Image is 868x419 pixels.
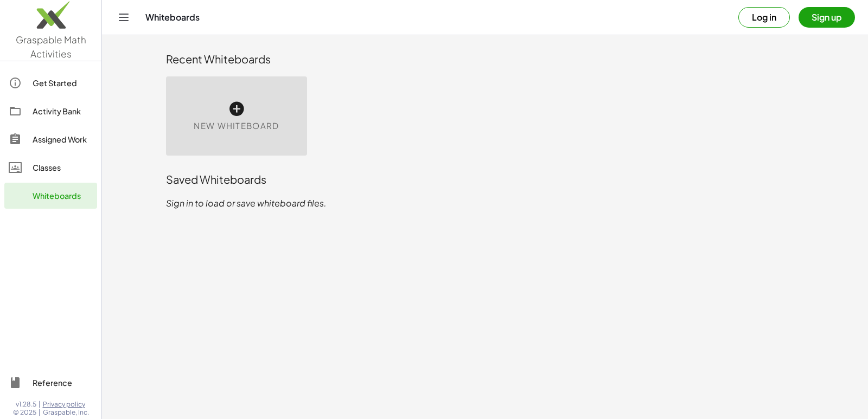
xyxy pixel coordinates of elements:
button: Sign up [799,7,855,28]
a: Classes [4,154,97,181]
div: Classes [33,161,93,174]
span: Graspable Math Activities [16,34,86,60]
div: Saved Whiteboards [166,172,804,187]
div: Recent Whiteboards [166,51,804,67]
a: Activity Bank [4,98,97,124]
a: Privacy policy [43,400,89,409]
span: | [39,408,41,417]
div: Reference [33,376,93,389]
a: Assigned Work [4,126,97,152]
button: Log in [738,7,790,28]
a: Get Started [4,70,97,96]
button: Toggle navigation [115,9,132,26]
span: v1.28.5 [16,400,36,409]
span: New Whiteboard [194,120,279,132]
div: Assigned Work [33,133,93,146]
span: Graspable, Inc. [43,408,89,417]
p: Sign in to load or save whiteboard files. [166,197,804,210]
a: Reference [4,370,97,396]
span: © 2025 [13,408,36,417]
div: Activity Bank [33,105,93,118]
a: Whiteboards [4,183,97,209]
span: | [39,400,41,409]
div: Whiteboards [33,189,93,202]
div: Get Started [33,76,93,89]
